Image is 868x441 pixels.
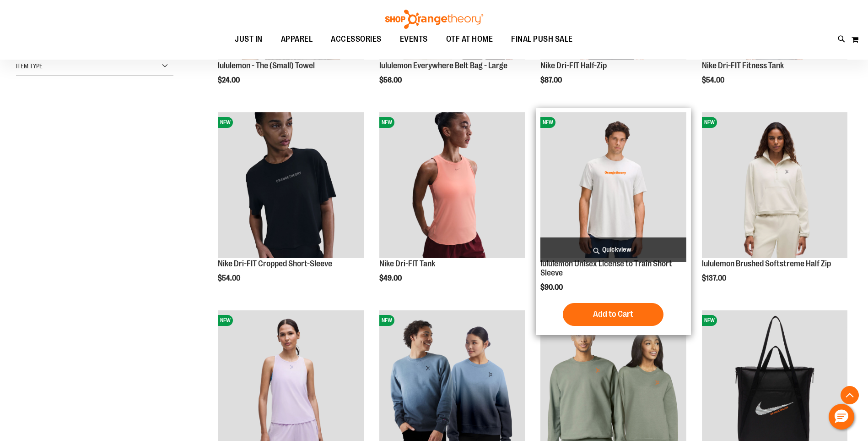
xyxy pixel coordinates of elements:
a: lululemon Brushed Softstreme Half Zip [702,259,831,268]
span: JUST IN [235,29,263,50]
span: Add to Cart [593,309,633,319]
img: lululemon Brushed Softstreme Half Zip [702,112,847,258]
a: EVENTS [391,29,437,50]
a: APPAREL [272,29,322,50]
span: $49.00 [379,274,403,282]
span: NEW [702,117,717,128]
a: lululemon Brushed Softstreme Half ZipNEW [702,112,847,259]
span: ACCESSORIES [331,29,382,50]
div: product [697,108,852,306]
span: Item Type [16,62,43,70]
span: NEW [702,315,717,326]
div: product [213,108,368,306]
span: $24.00 [218,76,241,84]
a: Nike Dri-FIT Cropped Short-SleeveNEW [218,112,363,259]
a: lululemon Everywhere Belt Bag - Large [379,61,507,70]
a: Quickview [540,237,686,262]
span: EVENTS [400,29,428,50]
div: product [375,108,529,306]
span: $90.00 [540,283,564,292]
img: Nike Dri-FIT Tank [379,112,525,258]
a: Nike Dri-FIT Half-Zip [540,61,607,70]
img: Nike Dri-FIT Cropped Short-Sleeve [218,112,363,258]
span: $87.00 [540,76,563,84]
a: lululemon Unisex License to Train Short Sleeve [540,259,672,277]
img: Shop Orangetheory [384,10,485,29]
a: ACCESSORIES [322,29,391,50]
span: FINAL PUSH SALE [511,29,573,50]
span: NEW [218,117,233,128]
span: NEW [218,315,233,326]
a: lululemon - The (Small) Towel [218,61,315,70]
button: Back To Top [841,386,859,404]
span: $56.00 [379,76,403,84]
a: lululemon Unisex License to Train Short SleeveNEW [540,112,686,259]
span: NEW [379,315,394,326]
button: Add to Cart [563,303,663,326]
span: NEW [540,117,555,128]
a: JUST IN [226,29,272,50]
div: product [536,108,690,335]
img: lululemon Unisex License to Train Short Sleeve [540,112,686,258]
button: Hello, have a question? Let’s chat. [829,404,854,430]
a: Nike Dri-FIT Fitness Tank [702,61,784,70]
a: OTF AT HOME [437,29,502,50]
a: Nike Dri-FIT Tank [379,259,435,268]
span: OTF AT HOME [446,29,493,50]
span: APPAREL [281,29,313,50]
a: Nike Dri-FIT TankNEW [379,112,525,259]
span: NEW [379,117,394,128]
a: FINAL PUSH SALE [502,29,582,50]
span: $54.00 [218,274,242,282]
a: Nike Dri-FIT Cropped Short-Sleeve [218,259,332,268]
span: $54.00 [702,76,726,84]
span: $137.00 [702,274,728,282]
